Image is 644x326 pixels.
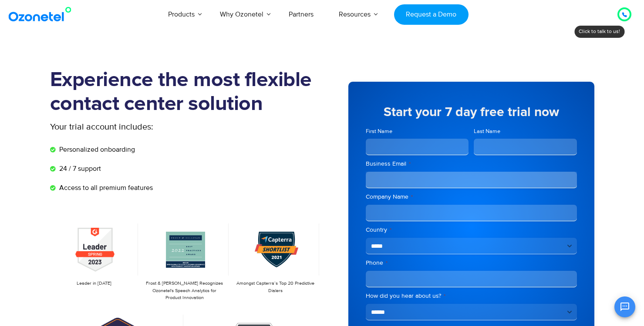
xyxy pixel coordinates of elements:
[54,280,134,287] p: Leader in [DATE]
[57,144,135,155] span: Personalized onboarding
[366,127,469,136] label: First Name
[366,226,577,234] label: Country
[145,280,224,302] p: Frost & [PERSON_NAME] Recognizes Ozonetel's Speech Analytics for Product Innovation
[50,120,257,133] p: Your trial account includes:
[57,163,101,174] span: 24 / 7 support
[614,296,635,317] button: Open chat
[366,292,577,300] label: How did you hear about us?
[50,68,322,116] h1: Experience the most flexible contact center solution
[474,127,577,136] label: Last Name
[236,280,315,294] p: Amongst Capterra’s Top 20 Predictive Dialers
[366,259,577,267] label: Phone
[57,183,153,193] span: Access to all premium features
[366,193,577,201] label: Company Name
[366,160,577,168] label: Business Email
[366,106,577,119] h5: Start your 7 day free trial now
[394,4,469,25] a: Request a Demo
